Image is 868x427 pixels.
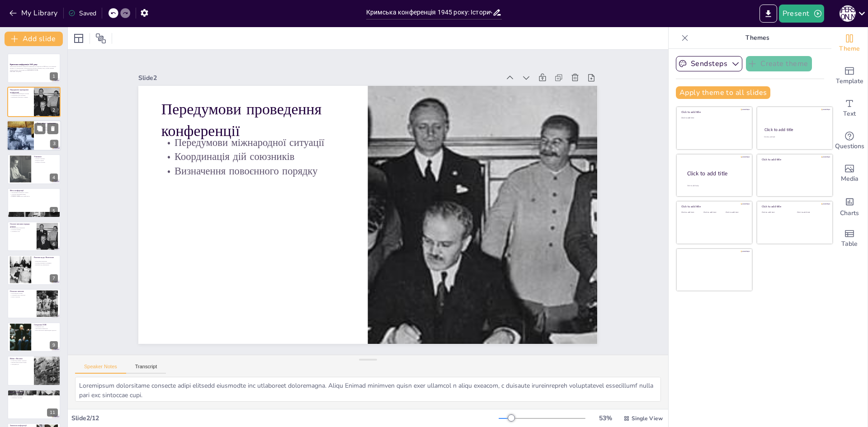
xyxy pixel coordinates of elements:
div: Change the overall theme [831,27,868,60]
p: Стратегія завершення війни [10,193,58,195]
span: Table [841,239,858,249]
p: Польське питання [10,229,34,230]
span: Template [836,76,863,86]
span: Charts [840,208,859,218]
button: Delete Slide [47,123,58,134]
div: Add text boxes [831,92,868,125]
p: Основні учасники [34,158,58,160]
div: Click to add title [764,127,825,132]
p: Учасники [34,155,58,158]
p: Визначення повоєнного порядку [10,96,31,98]
p: Мета конференції [10,189,58,192]
div: Get real-time input from your audience [831,125,868,157]
div: 3 [50,140,58,148]
div: 8 [7,289,61,319]
div: 7 [7,255,61,285]
div: Click to add text [762,211,790,214]
p: Особисті стосунки [34,161,58,163]
span: Theme [839,44,860,54]
div: 3 [7,120,61,151]
p: Створення ООН [10,230,34,232]
p: Передумови міжнародної ситуації [168,114,352,148]
strong: Кримська конференція 1945 року [10,63,38,66]
div: Saved [68,9,96,18]
button: My Library [7,6,61,20]
div: 2 [50,106,58,114]
div: Click to add text [681,211,702,214]
div: 2 [7,87,61,117]
div: Click to add title [681,110,746,114]
button: Speaker Notes [75,364,126,374]
p: Польське питання [10,290,34,293]
div: Click to add text [681,117,746,119]
p: Презентація присвячена Кримській конференції, що відбулася в 1945 році, її історичному контексту ... [10,66,58,71]
p: Суд над воєнними злочинцями [34,263,58,264]
p: Баланс інтересів [10,296,34,298]
button: Add slide [5,32,63,46]
p: Політичні домовленості [10,395,58,397]
p: Дати конференції [37,126,58,128]
p: Обговорення повоєнного устрою [10,192,58,193]
p: Створення ООН [34,326,58,328]
button: Create theme [746,56,812,71]
button: Duplicate Slide [34,123,45,134]
p: Війна з Японією [10,357,31,360]
button: Sendsteps [676,56,742,71]
p: Themes [692,27,822,49]
p: Суперечки щодо територій [10,294,34,296]
p: Координація дій союзників [10,94,31,96]
button: П [PERSON_NAME] [840,5,856,23]
div: 1 [7,53,61,83]
p: Дата і місце проведення [37,122,58,124]
div: 9 [7,322,61,352]
div: Click to add title [681,205,746,208]
p: Передумови проведення конференції [169,78,356,140]
div: 5 [50,207,58,215]
p: Питання щодо Німеччини [10,227,34,229]
div: 4 [50,174,58,182]
p: Інтереси лідерів [34,160,58,162]
p: Контроль над Німеччиною [34,264,58,266]
div: 10 [7,356,61,385]
div: 53 % [594,414,616,422]
p: Generated with [URL] [10,71,58,73]
div: Slide 2 [152,50,513,96]
button: Apply theme to all slides [676,86,770,99]
p: Координація дій союзників [167,128,351,162]
p: Лівадійський палац [37,130,58,131]
p: Рішення щодо Німеччини [34,257,58,259]
div: 9 [50,341,58,349]
p: Місце проведення [37,128,58,130]
div: 6 [7,221,61,251]
div: Click to add title [687,169,745,177]
div: Click to add text [797,211,826,214]
div: Add ready made slides [831,60,868,92]
div: 7 [50,274,58,282]
p: Передумови проведення конференції [10,89,31,94]
p: Економічні домовленості [10,393,58,395]
span: Text [843,109,856,119]
p: Створення ООН [34,324,58,326]
div: П [PERSON_NAME] [840,5,856,22]
div: Click to add text [726,211,746,214]
span: Position [95,33,106,44]
div: Add a table [831,222,868,255]
p: Визначення повоєнного порядку [165,142,349,176]
span: Questions [835,141,864,151]
p: Інші домовленості [10,391,58,394]
div: Slide 2 / 12 [71,414,499,422]
div: Layout [71,31,86,46]
button: Export to PowerPoint [759,5,777,23]
div: Add images, graphics, shapes or video [831,157,868,190]
input: Insert title [366,6,492,19]
div: 11 [7,389,61,419]
span: Media [841,174,859,184]
p: Нова архітектура міжнародних відносин [34,329,58,331]
p: Розділення Німеччини [34,261,58,263]
p: Передумови міжнародної ситуації [10,93,31,94]
p: Використання атомної бомби [10,361,31,363]
button: Transcript [126,364,166,374]
div: 1 [50,72,58,80]
p: Плани щодо війни з Японією [10,360,31,361]
p: Значення конференції [10,424,34,427]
